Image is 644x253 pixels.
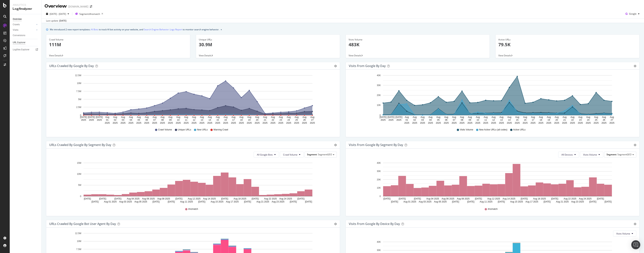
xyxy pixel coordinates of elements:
a: AI Bots [91,28,98,31]
text: 20K [377,94,381,97]
text: Aug [176,116,180,118]
text: [DATE] [297,197,305,200]
text: 13 [500,119,503,121]
text: 19 [248,119,251,121]
text: Aug 08 2025 [157,197,170,200]
text: 04 [429,119,432,121]
text: Aug [578,116,582,118]
text: 10M [77,173,81,175]
text: Aug 14 2025 [203,197,216,200]
text: Aug [610,116,614,118]
span: Crawl Volume [158,128,172,131]
text: [DATE] [399,197,406,200]
text: 18 [540,119,542,121]
text: Aug [271,116,275,118]
div: Analytics [13,3,38,7]
text: 01 [106,119,109,121]
text: 20 [256,119,259,121]
text: Aug [499,116,503,118]
text: [DATE] [388,116,395,118]
text: Aug [468,116,472,118]
text: Aug [531,116,535,118]
text: Aug [129,116,133,118]
div: Crawl Volume [49,38,187,41]
div: URLs Crawled by Google by day [49,64,94,68]
text: Aug [452,116,456,118]
text: Aug 24 2025 [279,197,292,200]
text: [DATE] [88,116,95,118]
text: [DATE] [175,197,183,200]
text: Aug [484,116,488,118]
div: Visits [13,28,18,32]
div: gear [634,223,636,225]
text: Aug [224,116,227,118]
text: 2025 [562,122,567,124]
text: 0 [80,114,81,117]
text: 03 [421,119,424,121]
text: [DATE] [221,197,228,200]
text: 2025 [199,122,204,124]
text: Aug 12 2025 [188,197,201,200]
text: 2025 [270,122,275,124]
span: All Devices [561,153,573,156]
button: Crawl Volume [280,152,304,158]
button: All Devices [558,152,579,158]
text: Aug [570,116,574,118]
text: Aug 12 2025 [487,197,500,200]
div: gear [334,223,337,225]
text: 2025 [215,122,220,124]
text: 25 [295,119,298,121]
text: 2025 [538,122,543,124]
text: 27 [311,119,314,121]
text: 11 [484,119,487,121]
text: 2025 [381,119,386,121]
text: 12 [193,119,195,121]
text: 26 [603,119,605,121]
text: [DATE] [475,197,482,200]
text: Aug [279,116,283,118]
text: Aug [200,116,204,118]
text: 2025 [515,122,520,124]
text: Aug [555,116,559,118]
button: [DATE] - [DATE] [45,11,71,17]
text: 0 [379,195,381,198]
text: Aug [255,116,259,118]
text: Aug 06 2025 [142,197,155,200]
text: Aug [507,116,511,118]
text: 2025 [105,122,110,124]
text: [DATE] [252,197,259,200]
text: 12.5M [75,74,81,77]
text: 2025 [396,119,401,121]
text: 2025 [262,122,268,124]
text: 23 [280,119,282,121]
text: 2025 [467,122,473,124]
text: 13 [201,119,203,121]
text: Aug [413,116,417,118]
text: 14 [508,119,511,121]
div: Logfiles Explorer [13,48,29,52]
text: 2025 [546,122,551,124]
div: gear [334,144,337,146]
svg: A chart. [49,161,335,204]
a: URL Explorer [13,41,39,45]
a: Crawls [13,23,35,27]
text: 30K [377,84,381,87]
span: View Details [199,54,212,57]
text: Aug [492,116,496,118]
button: All Google Bots [254,152,279,158]
text: 5M [78,98,81,101]
text: 2025 [144,122,149,124]
text: [DATE] [80,116,87,118]
text: [DATE] [380,116,387,118]
text: Aug [160,116,164,118]
text: 2025 [602,122,607,124]
text: Aug [153,116,157,118]
span: Unique URLs [178,128,191,131]
text: 03 [122,119,124,121]
div: URL Explorer [13,41,25,45]
span: View Details [49,54,62,57]
text: Aug [594,116,598,118]
text: 2025 [136,122,141,124]
text: Aug [444,116,448,118]
text: 2025 [388,119,394,121]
